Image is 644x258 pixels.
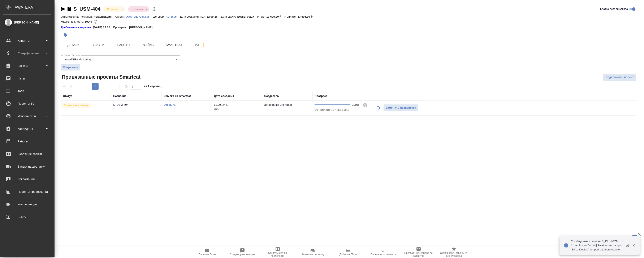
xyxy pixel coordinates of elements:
[126,15,153,18] a: ООО "ХК ЮэСэМ"
[257,15,266,18] p: Итого:
[386,106,416,110] span: Заменить разверстку
[301,253,324,256] span: Заявка на доставку
[214,94,234,98] div: Дата создания
[166,15,180,18] p: AU-3605
[366,246,401,258] button: Определить тематику
[63,65,78,69] span: Сохранить
[339,253,356,256] span: Добавить Todo
[3,38,51,44] div: Клиенты
[1,174,53,184] a: Рекламации
[237,15,257,18] p: [DATE] 09:27
[61,55,180,63] div: AWATERA Marketing
[221,15,237,18] p: Дата сдачи:
[600,7,628,11] span: Кратко детали заказа
[106,7,120,11] button: В работе
[153,15,166,18] p: Договор:
[315,94,327,98] div: Прогресс
[571,243,623,252] p: [Loremipsum Dolorsi] Ametconsect adipisc "Elitse Doeius" tempori u Labore et dolore m aliquaeni, ...
[126,15,153,18] p: ООО "ХК ЮэСэМ"
[130,7,144,11] button: Срочный
[264,94,279,98] div: Создатель
[230,253,255,256] span: Создать рекламацию
[3,163,51,170] div: Заявки на доставку
[85,20,93,23] p: 100%
[189,42,209,47] span: Чат
[603,74,636,81] button: Подключить проект
[94,15,115,18] p: Локализация
[93,19,98,25] button: 0.00 RUB;
[113,103,159,107] p: S_USM-404
[61,15,94,18] p: Ответственная команда:
[93,25,113,30] p: [DATE] 15:30
[1,199,53,210] a: Конференции
[352,103,359,107] div: 100%
[371,253,396,256] span: Определить тематику
[214,103,222,106] p: 11.09,
[64,58,92,61] button: AWATERA Marketing
[3,126,51,132] div: Кандидаты
[383,104,418,112] button: Заменить разверстку
[3,88,51,94] div: Todo
[3,214,51,220] div: Выйти
[166,15,180,18] a: AU-3605
[222,103,229,106] p: 09:41
[373,103,383,113] button: Обновить прогресс
[3,75,51,82] div: Чаты
[3,113,51,119] div: Исполнители
[3,50,51,56] div: Спецификации
[63,42,83,48] span: Детали
[214,107,260,111] p: 2025
[64,103,89,108] p: Привязан к заказу
[403,251,434,257] span: Призвать менеджера по развитию
[199,253,216,256] span: Папка на Drive
[61,25,93,30] div: Нажми, чтобы открыть папку с инструкцией
[629,235,640,245] button: 🙏
[3,151,51,157] div: Входящие заявки
[67,7,72,12] button: Скопировать ссылку
[1,161,53,172] a: Заявки на доставку
[295,246,330,258] button: Заявка на доставку
[298,15,316,18] p: 13 696,80 ₽
[164,94,191,98] div: Ссылка на Smartcat
[3,100,51,107] div: Проекты SC
[623,241,633,251] button: Открыть в новой вкладке
[152,6,157,12] button: Доп статусы указывают на важность/срочность заказа
[73,6,100,12] a: S_USM-404
[1,73,53,84] a: Чаты
[284,15,298,18] p: К оплате:
[260,246,295,258] button: Создать счет на предоплату
[571,239,623,243] p: Сообщения в заказе S_BUH-379
[225,246,260,258] button: Создать рекламацию
[605,75,634,80] span: Подключить проект
[200,42,205,47] svg: Подписаться
[180,15,200,18] p: Дата создания:
[1,149,53,159] a: Входящие заявки
[1,136,53,147] a: Работы
[61,74,141,80] span: Привязанные проекты Smartcat
[3,189,51,195] div: Проекты процессинга
[15,3,55,12] div: AWATERA
[1,86,53,96] a: Todo
[3,201,51,207] div: Конференции
[139,42,159,48] span: Файлы
[266,15,284,18] p: 13 696,80 ₽
[3,63,51,69] div: Заказы
[629,244,638,247] button: Закрыть
[61,64,80,70] button: Сохранить
[439,251,469,257] span: Скопировать ссылку на оценку заказа
[315,108,349,111] span: Обновлено [DATE] 10:48
[264,103,292,106] p: Загородних Виктория
[61,30,70,40] button: Добавить тэг
[401,246,436,258] button: Призвать менеджера по развитию
[1,98,53,109] a: Проекты SC
[61,20,85,23] p: Маржинальность:
[63,94,72,98] div: Статус
[144,84,161,90] span: из 1 страниц
[436,246,471,258] button: Скопировать ссылку на оценку заказа
[190,246,225,258] button: Папка на Drive
[3,20,51,25] div: [PERSON_NAME]
[164,42,184,48] span: Smartcat
[113,25,129,30] p: Проверено:
[1,212,53,222] a: Выйти
[164,103,176,106] a: Открыть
